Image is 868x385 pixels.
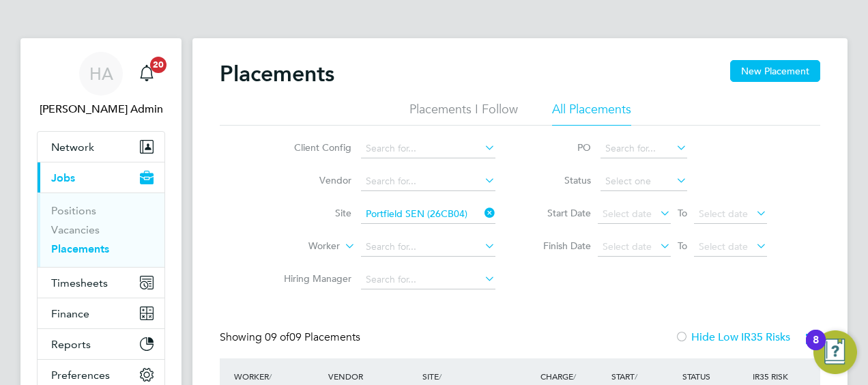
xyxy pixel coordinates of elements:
[265,330,360,344] span: 09 Placements
[273,207,351,219] label: Site
[38,298,164,328] button: Finance
[730,60,820,82] button: New Placement
[530,141,591,154] label: PO
[261,240,340,253] label: Worker
[601,172,687,191] input: Select one
[51,307,89,320] span: Finance
[51,171,75,184] span: Jobs
[273,272,351,285] label: Hiring Manager
[220,60,334,87] h2: Placements
[273,141,351,154] label: Client Config
[51,223,100,236] a: Vacancies
[89,65,113,83] span: HA
[813,330,857,374] button: Open Resource Center, 8 new notifications
[38,162,164,192] button: Jobs
[813,340,819,358] div: 8
[530,174,591,186] label: Status
[674,204,691,222] span: To
[51,276,108,289] span: Timesheets
[361,270,495,289] input: Search for...
[38,268,164,298] button: Timesheets
[675,330,790,344] label: Hide Low IR35 Risks
[361,139,495,158] input: Search for...
[38,329,164,359] button: Reports
[674,237,691,255] span: To
[699,240,748,253] span: Select date
[51,141,94,154] span: Network
[133,52,160,96] a: 20
[51,204,96,217] a: Positions
[51,369,110,382] span: Preferences
[699,208,748,220] span: Select date
[273,174,351,186] label: Vendor
[37,52,165,117] a: HA[PERSON_NAME] Admin
[603,208,652,220] span: Select date
[38,132,164,162] button: Network
[603,240,652,253] span: Select date
[150,57,167,73] span: 20
[361,238,495,257] input: Search for...
[361,172,495,191] input: Search for...
[361,205,495,224] input: Search for...
[38,192,164,267] div: Jobs
[37,101,165,117] span: Hays Admin
[51,242,109,255] a: Placements
[530,207,591,219] label: Start Date
[265,330,289,344] span: 09 of
[220,330,363,345] div: Showing
[51,338,91,351] span: Reports
[552,101,631,126] li: All Placements
[530,240,591,252] label: Finish Date
[601,139,687,158] input: Search for...
[409,101,518,126] li: Placements I Follow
